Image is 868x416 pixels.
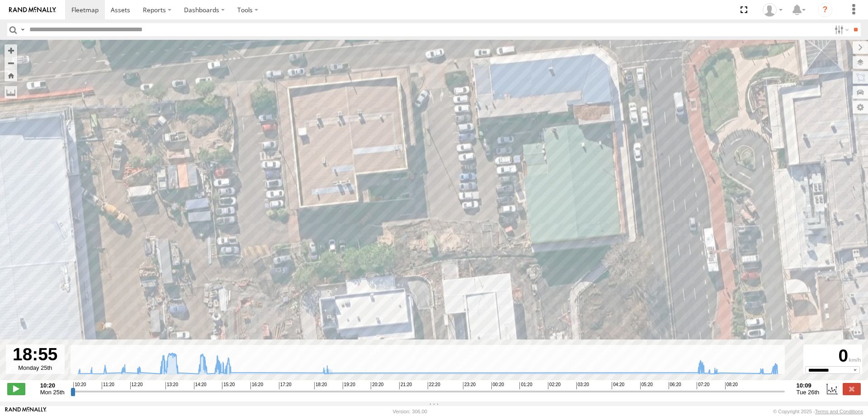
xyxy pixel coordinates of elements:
span: 00:20 [491,382,504,389]
span: 06:20 [669,382,681,389]
span: 17:20 [279,382,292,389]
span: Tue 26th Aug 2025 [797,389,820,396]
label: Map Settings [853,101,868,114]
label: Close [843,383,861,395]
a: Visit our Website [5,407,47,416]
span: 21:20 [399,382,412,389]
i: ? [818,3,832,17]
span: 05:20 [640,382,653,389]
div: Version: 306.00 [393,409,427,414]
span: 16:20 [250,382,263,389]
span: 12:20 [130,382,143,389]
span: Mon 25th Aug 2025 [40,389,65,396]
label: Search Query [19,23,26,36]
span: 18:20 [314,382,327,389]
label: Search Filter Options [831,23,850,36]
span: 13:20 [165,382,178,389]
strong: 10:09 [797,382,820,389]
span: 19:20 [343,382,355,389]
img: rand-logo.svg [9,7,56,13]
span: 20:20 [371,382,383,389]
span: 08:20 [725,382,738,389]
button: Zoom in [5,44,17,57]
span: 14:20 [194,382,207,389]
div: © Copyright 2025 - [773,409,863,414]
span: 04:20 [612,382,624,389]
span: 11:20 [102,382,114,389]
span: 23:20 [463,382,476,389]
div: 0 [805,346,861,366]
span: 02:20 [548,382,561,389]
span: 10:20 [73,382,86,389]
button: Zoom Home [5,69,17,81]
a: Terms and Conditions [815,409,863,414]
label: Play/Stop [7,383,25,395]
div: Tye Clark [759,3,786,17]
span: 22:20 [428,382,440,389]
strong: 10:20 [40,382,65,389]
span: 15:20 [222,382,235,389]
span: 07:20 [697,382,709,389]
label: Measure [5,86,17,99]
span: 03:20 [576,382,589,389]
span: 01:20 [519,382,532,389]
button: Zoom out [5,57,17,69]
